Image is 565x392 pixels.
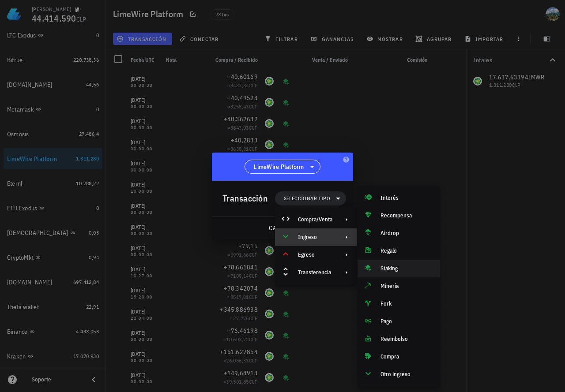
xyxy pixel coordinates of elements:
[380,212,433,219] div: Recompensa
[380,265,433,272] div: Staking
[268,224,301,232] span: cancelar
[380,194,433,202] div: Interés
[284,194,330,203] span: Seleccionar tipo
[380,300,433,307] div: Fork
[298,251,332,258] div: Egreso
[380,336,433,343] div: Reembolso
[298,269,332,276] div: Transferencia
[380,247,433,254] div: Regalo
[298,234,332,241] div: Ingreso
[275,228,357,246] div: Ingreso
[254,162,304,171] span: LimeWire Platform
[275,211,357,228] div: Compra/Venta
[380,230,433,237] div: Airdrop
[275,246,357,264] div: Egreso
[380,371,433,378] div: Otro ingreso
[380,318,433,325] div: Pago
[222,191,268,205] div: Transacción
[265,220,305,236] button: cancelar
[275,264,357,281] div: Transferencia
[380,353,433,360] div: Compra
[298,216,332,223] div: Compra/Venta
[380,283,433,290] div: Minería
